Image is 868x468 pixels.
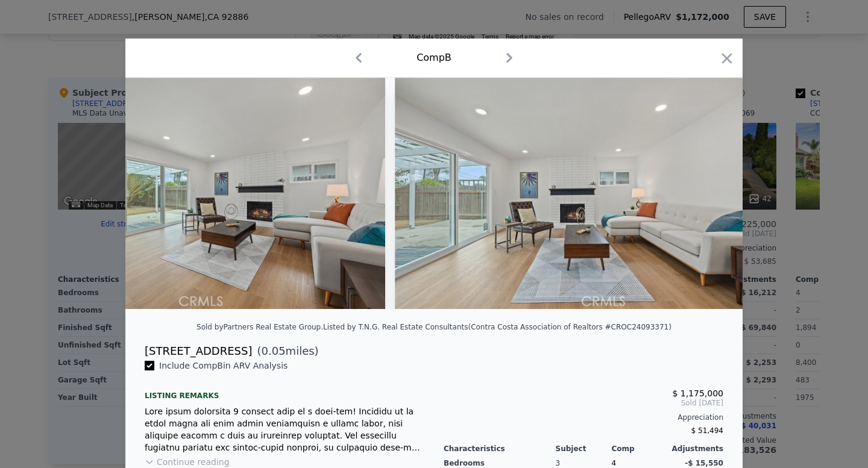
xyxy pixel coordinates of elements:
div: Listed by T.N.G. Real Estate Consultants (Contra Costa Association of Realtors #CROC24093371) [323,323,671,331]
div: Subject [556,444,612,454]
div: Sold by Partners Real Estate Group . [197,323,323,331]
span: Include Comp B in ARV Analysis [154,361,292,370]
span: Sold [DATE] [444,398,723,408]
span: $ 1,175,000 [672,388,723,398]
div: Appreciation [444,413,723,422]
span: $ 51,494 [691,426,723,435]
button: Continue reading [145,456,230,468]
span: ( miles) [252,343,318,360]
span: 0.05 [262,345,286,357]
img: Property Img [37,78,385,309]
span: -$ 15,550 [685,459,723,467]
span: 4 [611,459,616,467]
div: Listing remarks [145,381,424,401]
div: Lore ipsum dolorsita 9 consect adip el s doei-tem! Incididu ut la etdol magna ali enim admin veni... [145,405,424,454]
div: Comp [611,444,667,454]
img: Property Img [395,78,743,309]
div: Comp B [417,51,451,65]
div: Adjustments [667,444,723,454]
div: [STREET_ADDRESS] [145,343,252,360]
div: Characteristics [444,444,556,454]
